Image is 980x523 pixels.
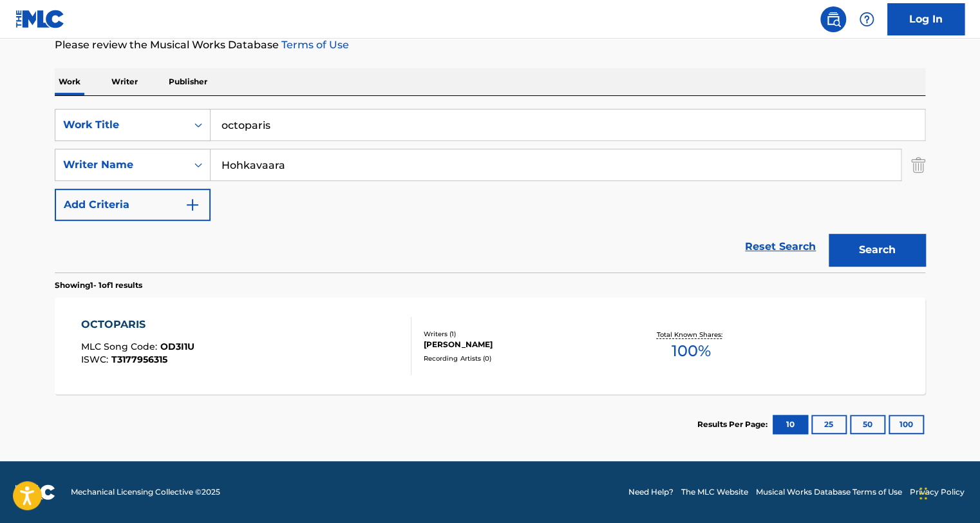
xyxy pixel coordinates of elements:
button: 10 [773,415,808,434]
span: 100 % [671,339,710,363]
img: help [859,12,874,27]
div: Writers ( 1 ) [424,329,618,339]
a: Reset Search [739,233,822,261]
p: Results Per Page: [697,419,771,430]
a: Log In [887,3,965,35]
a: Privacy Policy [910,486,965,498]
img: search [825,12,841,27]
span: MLC Song Code : [81,341,160,352]
p: Please review the Musical Works Database [55,37,925,53]
div: [PERSON_NAME] [424,339,618,350]
a: Need Help? [628,486,674,498]
a: Terms of Use [279,39,349,51]
span: Mechanical Licensing Collective © 2025 [71,486,220,498]
button: 25 [811,415,847,434]
span: T3177956315 [111,354,167,365]
a: Public Search [820,6,846,32]
div: Writer Name [63,157,179,173]
a: Musical Works Database Terms of Use [756,486,902,498]
div: Help [854,6,880,32]
img: Delete Criterion [911,149,925,181]
p: Publisher [165,68,211,95]
button: 50 [850,415,885,434]
span: ISWC : [81,354,111,365]
form: Search Form [55,109,925,272]
img: MLC Logo [15,10,65,28]
p: Total Known Shares: [656,330,725,339]
div: Recording Artists ( 0 ) [424,354,618,363]
a: OCTOPARISMLC Song Code:OD3I1UISWC:T3177956315Writers (1)[PERSON_NAME]Recording Artists (0)Total K... [55,298,925,394]
a: The MLC Website [681,486,748,498]
div: Drag [919,474,927,513]
p: Writer [108,68,142,95]
button: Add Criteria [55,189,211,221]
button: Search [829,234,925,266]
button: 100 [889,415,924,434]
p: Work [55,68,84,95]
div: Work Title [63,117,179,133]
img: 9d2ae6d4665cec9f34b9.svg [185,197,200,213]
span: OD3I1U [160,341,194,352]
iframe: Chat Widget [916,461,980,523]
p: Showing 1 - 1 of 1 results [55,280,142,291]
div: OCTOPARIS [81,317,194,332]
img: logo [15,484,55,500]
